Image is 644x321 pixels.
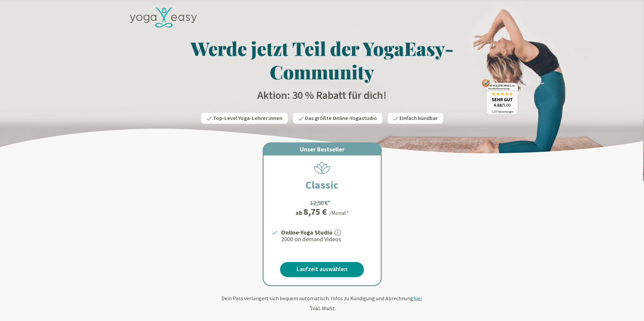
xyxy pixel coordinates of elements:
[413,295,422,302] span: hier
[126,37,518,83] h1: Werde jetzt Teil der YogaEasy-Community
[304,207,327,216] div: 8,75 €
[289,177,355,193] h2: Classic
[281,235,373,243] p: 2000 on demand Videos
[281,229,332,236] strong: Online-Yoga Studio
[126,294,518,312] div: Dein Pass verlängert sich bequem automatisch. Infos zu Kündigung und Abrechnung . Inkl. MwSt.
[300,145,344,153] span: Unser Bestseller
[213,115,282,122] span: Top-Level Yoga-Lehrer:innen
[126,89,518,102] h2: Aktion: 30 % Rabatt für dich!
[399,115,438,122] span: Einfach kündbar
[482,79,518,115] img: ausgezeichnet_badge.png
[296,208,304,217] span: ab
[329,209,349,217] div: /Monat*
[310,198,331,207] div: 12,50 €*
[305,115,377,122] span: Das größte Online-Yogastudio
[280,262,364,277] a: Laufzeit auswählen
